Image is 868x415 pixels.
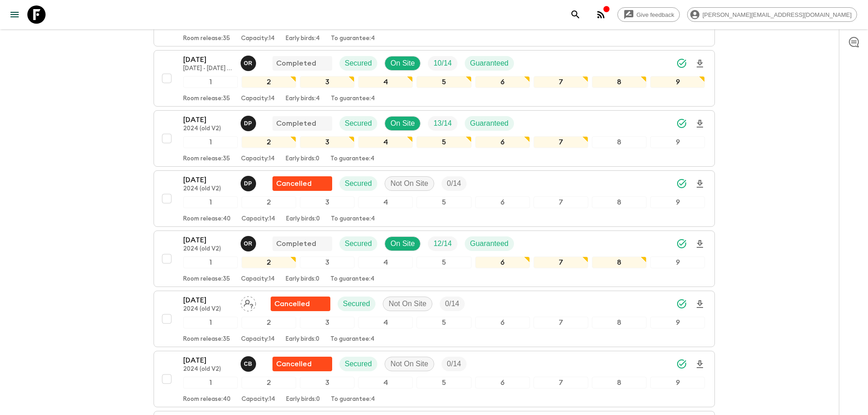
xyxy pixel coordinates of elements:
[475,317,530,328] div: 6
[358,76,413,88] div: 4
[330,155,375,163] p: To guarantee: 4
[241,377,296,389] div: 2
[331,215,375,223] p: To guarantee: 4
[339,56,378,71] div: Secured
[183,76,238,88] div: 1
[534,317,588,328] div: 7
[339,236,378,251] div: Secured
[183,185,233,193] p: 2024 (old V2)
[241,58,258,66] span: Oscar Rincon
[416,317,471,328] div: 5
[694,239,705,250] svg: Download Onboarding
[244,360,252,368] p: C B
[390,238,415,249] p: On Site
[331,396,375,403] p: To guarantee: 4
[241,95,275,102] p: Capacity: 14
[592,317,647,328] div: 8
[241,276,275,283] p: Capacity: 14
[154,170,715,227] button: [DATE]2024 (old V2)Diego ParraFlash Pack cancellationSecuredNot On SiteTrip Fill123456789Room rel...
[154,231,715,287] button: [DATE]2024 (old V2)Oscar RinconCompletedSecuredOn SiteTrip FillGuaranteed123456789Room release:35...
[592,256,647,268] div: 8
[286,35,320,42] p: Early birds: 4
[440,297,465,311] div: Trip Fill
[286,215,320,223] p: Early birds: 0
[385,116,421,131] div: On Site
[470,238,509,249] p: Guaranteed
[183,336,230,343] p: Room release: 35
[183,125,233,133] p: 2024 (old V2)
[183,35,230,42] p: Room release: 35
[183,215,231,223] p: Room release: 40
[183,246,233,253] p: 2024 (old V2)
[433,238,452,249] p: 12 / 14
[183,256,238,268] div: 1
[241,196,296,208] div: 2
[345,118,372,129] p: Secured
[241,299,256,306] span: Assign pack leader
[272,176,332,191] div: Flash Pack cancellation
[183,54,233,65] p: [DATE]
[694,118,705,129] svg: Download Onboarding
[183,174,233,185] p: [DATE]
[154,50,715,107] button: [DATE][DATE] - [DATE] (Flights at 11am) (old)Oscar RinconCompletedSecuredOn SiteTrip FillGuarante...
[676,118,687,129] svg: Synced Successfully
[390,58,415,69] p: On Site
[241,118,258,126] span: Diego Parra
[390,118,415,129] p: On Site
[650,136,705,148] div: 9
[687,7,857,22] div: [PERSON_NAME][EMAIL_ADDRESS][DOMAIN_NAME]
[470,118,509,129] p: Guaranteed
[183,355,233,366] p: [DATE]
[534,377,588,389] div: 7
[183,136,238,148] div: 1
[345,238,372,249] p: Secured
[676,298,687,309] svg: Synced Successfully
[241,256,296,268] div: 2
[617,7,680,22] a: Give feedback
[241,76,296,88] div: 2
[183,276,230,283] p: Room release: 35
[447,359,461,369] p: 0 / 14
[274,298,310,309] p: Cancelled
[385,56,421,71] div: On Site
[241,336,275,343] p: Capacity: 14
[300,136,354,148] div: 3
[385,176,434,191] div: Not On Site
[183,377,238,389] div: 1
[358,317,413,328] div: 4
[676,359,687,369] svg: Synced Successfully
[154,351,715,407] button: [DATE]2024 (old V2)Camila BernalFlash Pack cancellationSecuredNot On SiteTrip Fill123456789Room r...
[338,297,376,311] div: Secured
[241,176,258,191] button: DP
[300,196,354,208] div: 3
[566,5,585,24] button: search adventures
[475,136,530,148] div: 6
[650,76,705,88] div: 9
[676,58,687,69] svg: Synced Successfully
[276,238,316,249] p: Completed
[428,56,457,71] div: Trip Fill
[447,178,461,189] p: 0 / 14
[694,359,705,370] svg: Download Onboarding
[475,256,530,268] div: 6
[339,116,378,131] div: Secured
[183,295,233,306] p: [DATE]
[154,291,715,347] button: [DATE]2024 (old V2)Assign pack leaderFlash Pack cancellationSecuredNot On SiteTrip Fill123456789R...
[676,178,687,189] svg: Synced Successfully
[276,118,316,129] p: Completed
[286,95,320,102] p: Early birds: 4
[300,377,354,389] div: 3
[694,179,705,190] svg: Download Onboarding
[343,298,370,309] p: Secured
[271,297,330,311] div: Flash Pack cancellation
[433,118,452,129] p: 13 / 14
[385,236,421,251] div: On Site
[183,317,238,328] div: 1
[331,35,375,42] p: To guarantee: 4
[416,136,471,148] div: 5
[286,336,319,343] p: Early birds: 0
[475,377,530,389] div: 6
[442,357,467,371] div: Trip Fill
[339,357,378,371] div: Secured
[534,76,588,88] div: 7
